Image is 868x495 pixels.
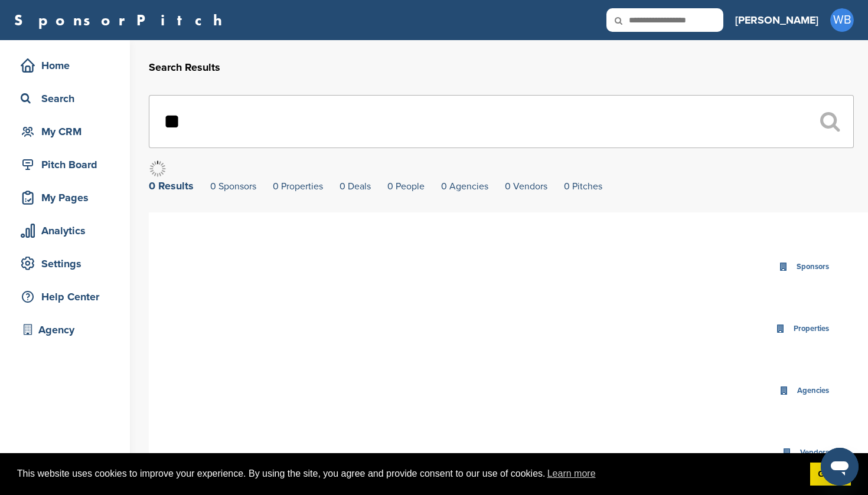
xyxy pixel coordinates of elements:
[12,184,118,211] a: My Pages
[564,181,602,192] a: 0 Pitches
[18,121,118,142] div: My CRM
[797,446,832,460] div: Vendors
[18,88,118,109] div: Search
[546,465,598,483] a: learn more about cookies
[12,250,118,277] a: Settings
[791,322,832,336] div: Properties
[18,220,118,241] div: Analytics
[149,181,194,191] div: 0 Results
[12,151,118,178] a: Pitch Board
[794,384,832,398] div: Agencies
[735,7,818,33] a: [PERSON_NAME]
[12,118,118,145] a: My CRM
[18,319,118,340] div: Agency
[12,85,118,112] a: Search
[340,181,371,192] a: 0 Deals
[18,55,118,76] div: Home
[830,8,854,32] span: WB
[12,283,118,310] a: Help Center
[14,12,230,28] a: SponsorPitch
[387,181,425,192] a: 0 People
[18,187,118,208] div: My Pages
[149,160,167,178] img: Loader
[794,260,832,274] div: Sponsors
[810,463,851,486] a: dismiss cookie message
[821,448,859,486] iframe: Button to launch messaging window
[17,465,801,483] span: This website uses cookies to improve your experience. By using the site, you agree and provide co...
[441,181,488,192] a: 0 Agencies
[505,181,547,192] a: 0 Vendors
[273,181,323,192] a: 0 Properties
[18,154,118,175] div: Pitch Board
[149,60,854,76] h2: Search Results
[18,253,118,274] div: Settings
[12,316,118,343] a: Agency
[12,217,118,244] a: Analytics
[12,52,118,79] a: Home
[735,12,818,28] h3: [PERSON_NAME]
[18,286,118,307] div: Help Center
[210,181,256,192] a: 0 Sponsors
